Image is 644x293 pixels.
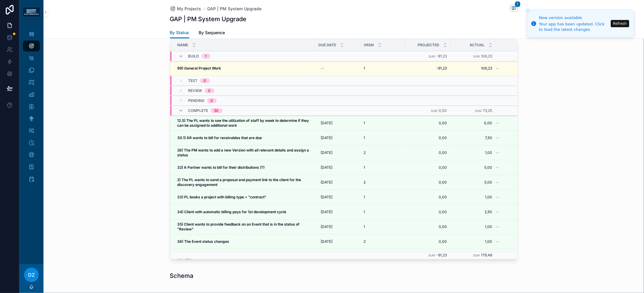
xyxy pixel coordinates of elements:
[207,6,262,12] a: GAP | PM System Upgrade
[496,239,500,244] span: --
[454,239,492,244] span: 1,00
[454,150,492,155] a: 1,00
[473,55,480,58] small: Sum
[496,239,543,244] a: --
[364,165,402,170] a: 1
[188,108,208,113] span: Complete
[364,43,374,47] span: VRSN
[515,1,521,7] span: 1
[454,210,492,214] a: 2,50
[177,6,201,12] span: My Projects
[483,108,492,113] span: 73,25
[496,180,500,185] span: --
[364,224,402,229] a: 1
[409,239,447,244] a: 0,00
[429,254,435,257] small: Sum
[208,88,211,93] div: 0
[454,135,492,140] a: 7,50
[364,121,365,125] span: 1
[321,66,325,71] div: --
[454,66,492,71] a: 106,23
[496,210,543,214] a: --
[496,66,500,71] span: --
[204,78,206,83] div: 0
[178,165,265,170] strong: 32) A Partner wants to bill for their distributions (?)
[496,224,543,229] a: --
[321,165,333,170] span: [DATE]
[364,210,402,214] a: 1
[170,15,247,23] h1: GAP | PM System Upgrade
[205,54,207,59] div: 1
[321,195,333,200] span: [DATE]
[364,195,365,200] span: 1
[364,66,365,71] span: 1
[539,15,609,21] div: New version available
[409,195,447,200] a: 0,00
[409,210,447,214] a: 0,00
[409,165,447,170] a: 0,00
[496,165,543,170] a: --
[178,239,229,244] strong: 36) The Event status changes
[321,180,333,185] span: [DATE]
[364,239,366,244] span: 2
[364,66,402,71] a: 1
[178,118,311,128] a: 12.5) The PL wants to see the utilization of staff by week to determine if they can be assigned t...
[170,27,189,39] a: By Status
[321,210,333,214] span: [DATE]
[454,180,492,185] a: 5,00
[23,8,40,17] img: App logo
[178,222,311,232] a: 35) Client wants to provide feedback on an Event that is in the status of "Review"
[470,43,485,47] span: Actual
[364,180,402,185] a: 2
[409,121,447,125] a: 0,00
[188,88,202,93] span: Review
[321,121,333,125] span: [DATE]
[496,165,500,170] span: --
[178,195,311,200] a: 33) PL books a project with billing type = "contract"
[496,195,543,200] a: --
[409,180,447,185] span: 0,00
[439,108,447,113] span: 0,00
[170,272,194,280] h1: Schema
[364,180,366,185] span: 2
[364,150,366,155] span: 2
[496,210,500,214] span: --
[319,148,357,158] a: [DATE]
[214,108,219,113] div: 50
[481,54,492,59] span: 106,23
[539,21,609,32] div: Your app has been updated. Click to load the latest changes
[409,66,447,71] a: -91,23
[364,165,365,170] span: 1
[188,98,205,103] span: Pending
[170,6,201,12] a: My Projects
[611,20,629,27] button: Refresh
[319,192,357,202] a: [DATE]
[178,66,221,70] strong: 99) General Project Work
[364,239,402,244] a: 2
[431,109,438,112] small: Sum
[319,207,357,217] a: [DATE]
[188,78,198,83] span: Test
[178,118,310,128] strong: 12.5) The PL wants to see the utilization of staff by week to determine if they can be assigned t...
[409,150,447,155] span: 0,00
[454,165,492,170] a: 5,00
[319,222,357,232] a: [DATE]
[321,135,333,140] span: [DATE]
[454,224,492,229] a: 1,00
[496,150,500,155] span: --
[364,135,402,140] a: 1
[319,133,357,143] a: [DATE]
[496,121,543,125] a: --
[496,135,500,140] span: --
